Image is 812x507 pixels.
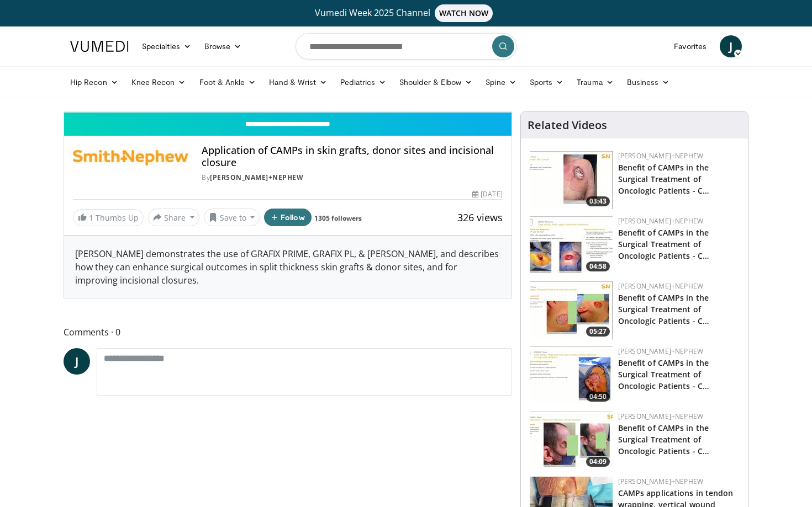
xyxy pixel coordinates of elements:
a: Browse [198,35,249,57]
img: 83b413ac-1725-41af-be61-549bf913d294.150x105_q85_crop-smart_upscale.jpg [530,151,613,209]
button: Save to [204,209,260,226]
img: Smith+Nephew [73,145,188,171]
h4: Application of CAMPs in skin grafts, donor sites and incisional closure [202,145,502,168]
a: [PERSON_NAME]+Nephew [618,477,703,486]
a: Shoulder & Elbow [393,71,479,93]
a: Hand & Wrist [262,71,334,93]
div: [DATE] [472,189,502,199]
span: 04:50 [586,392,610,402]
img: VuMedi Logo [70,41,129,52]
a: [PERSON_NAME]+Nephew [618,216,703,226]
img: b48870fd-2708-45ce-bb7b-32580593fb4c.150x105_q85_crop-smart_upscale.jpg [530,281,613,339]
a: 04:09 [530,412,613,469]
a: [PERSON_NAME]+Nephew [618,412,703,421]
a: Foot & Ankle [193,71,263,93]
a: 1 Thumbs Up [73,209,144,226]
a: Benefit of CAMPs in the Surgical Treatment of Oncologic Patients - C… [618,292,709,326]
a: Sports [523,71,571,93]
a: Business [620,71,677,93]
a: J [64,348,90,375]
a: Benefit of CAMPs in the Surgical Treatment of Oncologic Patients - C… [618,423,709,456]
a: Trauma [570,71,620,93]
img: 9fb315fc-567e-460d-a6fa-7ed0224424d7.150x105_q85_crop-smart_upscale.jpg [530,346,613,404]
a: J [720,35,742,57]
span: 03:43 [586,196,610,206]
span: 05:27 [586,327,610,337]
a: [PERSON_NAME]+Nephew [210,173,303,182]
button: Share [148,209,199,226]
a: Specialties [135,35,198,57]
span: WATCH NOW [435,4,493,22]
a: Spine [479,71,523,93]
input: Search topics, interventions [296,33,516,60]
button: Follow [264,209,312,226]
div: By [202,173,502,183]
a: Benefit of CAMPs in the Surgical Treatment of Oncologic Patients - C… [618,162,709,196]
a: 05:27 [530,281,613,339]
a: Vumedi Week 2025 ChannelWATCH NOW [72,4,740,22]
a: 04:50 [530,346,613,404]
span: 326 views [457,211,503,224]
a: Favorites [667,35,713,57]
a: Hip Recon [64,71,125,93]
a: 03:43 [530,151,613,209]
span: 1 [89,212,93,223]
a: [PERSON_NAME]+Nephew [618,346,703,356]
a: [PERSON_NAME]+Nephew [618,281,703,291]
span: 04:58 [586,261,610,271]
a: Benefit of CAMPs in the Surgical Treatment of Oncologic Patients - C… [618,357,709,391]
span: 04:09 [586,457,610,467]
a: Pediatrics [334,71,393,93]
a: 1305 followers [314,214,362,223]
a: Benefit of CAMPs in the Surgical Treatment of Oncologic Patients - C… [618,227,709,261]
a: 04:58 [530,216,613,274]
video-js: Video Player [64,112,512,113]
h4: Related Videos [528,119,607,132]
span: Comments 0 [64,325,512,339]
img: 9ea3e4e5-613d-48e5-a922-d8ad75ab8de9.150x105_q85_crop-smart_upscale.jpg [530,412,613,469]
a: Knee Recon [125,71,193,93]
img: b8034b56-5e6c-44c4-8a90-abb72a46328a.150x105_q85_crop-smart_upscale.jpg [530,216,613,274]
a: [PERSON_NAME]+Nephew [618,151,703,161]
div: [PERSON_NAME] demonstrates the use of GRAFIX PRIME, GRAFIX PL, & [PERSON_NAME], and describes how... [64,236,512,298]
